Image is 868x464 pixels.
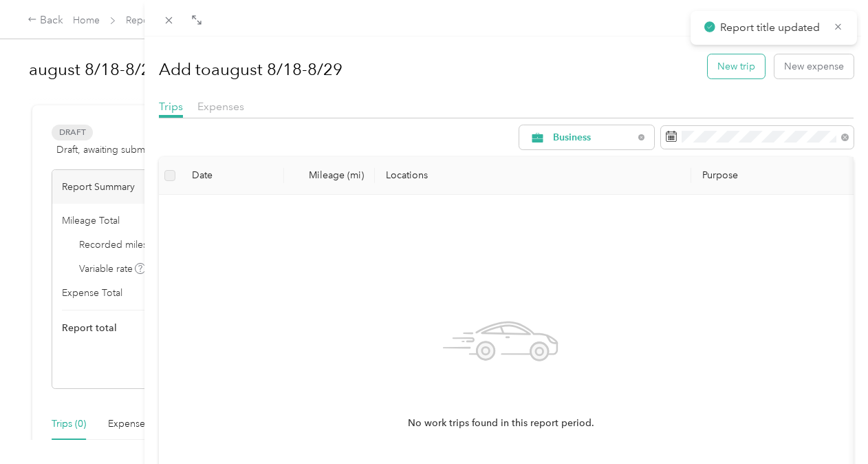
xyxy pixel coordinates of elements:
th: Mileage (mi) [284,157,375,195]
span: Expenses [197,100,244,113]
span: Trips [159,100,183,113]
button: New trip [708,54,765,78]
th: Date [181,157,284,195]
span: No work trips found in this report period. [408,416,594,431]
p: Report title updated [720,19,823,36]
th: Locations [375,157,691,195]
span: Business [553,133,633,143]
iframe: Everlance-gr Chat Button Frame [791,387,868,464]
button: New expense [774,54,854,78]
h1: Add to august 8/18-8/29 [159,53,343,86]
